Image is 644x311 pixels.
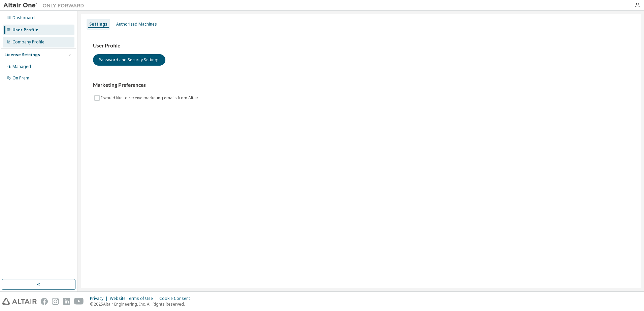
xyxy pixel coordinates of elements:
img: instagram.svg [52,298,59,305]
div: User Profile [12,27,38,33]
img: altair_logo.svg [2,298,37,305]
img: Altair One [3,2,88,9]
div: Managed [12,64,31,69]
button: Password and Security Settings [93,54,165,66]
img: linkedin.svg [63,298,70,305]
h3: User Profile [93,42,629,49]
img: youtube.svg [74,298,84,305]
div: On Prem [12,75,29,81]
div: Cookie Consent [159,296,194,301]
div: License Settings [4,52,40,58]
div: Company Profile [12,39,44,45]
label: I would like to receive marketing emails from Altair [101,94,200,102]
div: Authorized Machines [116,22,157,27]
div: Privacy [90,296,110,301]
h3: Marketing Preferences [93,82,629,89]
img: facebook.svg [41,298,48,305]
p: © 2025 Altair Engineering, Inc. All Rights Reserved. [90,301,194,307]
div: Website Terms of Use [110,296,159,301]
div: Dashboard [12,15,35,21]
div: Settings [89,22,107,27]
